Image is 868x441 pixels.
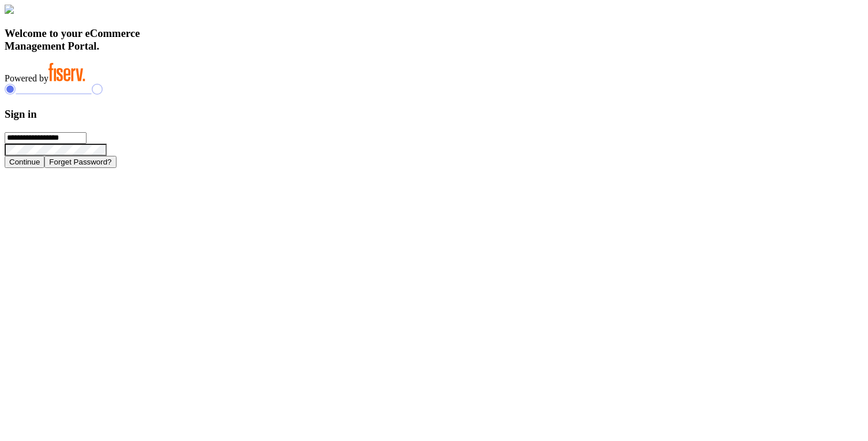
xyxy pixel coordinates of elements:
span: Powered by [5,73,48,83]
h3: Welcome to your eCommerce Management Portal. [5,27,863,53]
h3: Sign in [5,108,863,121]
button: Forget Password? [44,156,116,168]
img: card_Illustration.svg [5,5,14,14]
button: Continue [5,156,44,168]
